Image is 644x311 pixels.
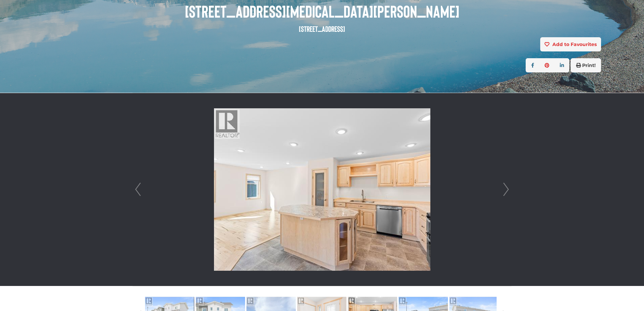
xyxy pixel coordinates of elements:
span: [STREET_ADDRESS][MEDICAL_DATA][PERSON_NAME] [43,2,601,20]
strong: Print! [582,62,596,68]
button: Print! [571,58,601,72]
img: 212 Witch Hazel Drive, Whitehorse, Yukon Y1A 5W5 - Photo 13 - 16829 [214,108,430,271]
a: Prev [133,93,143,286]
small: [STREET_ADDRESS] [299,24,345,34]
button: Add to Favourites [540,37,601,51]
a: Next [501,93,511,286]
strong: Add to Favourites [552,41,597,47]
